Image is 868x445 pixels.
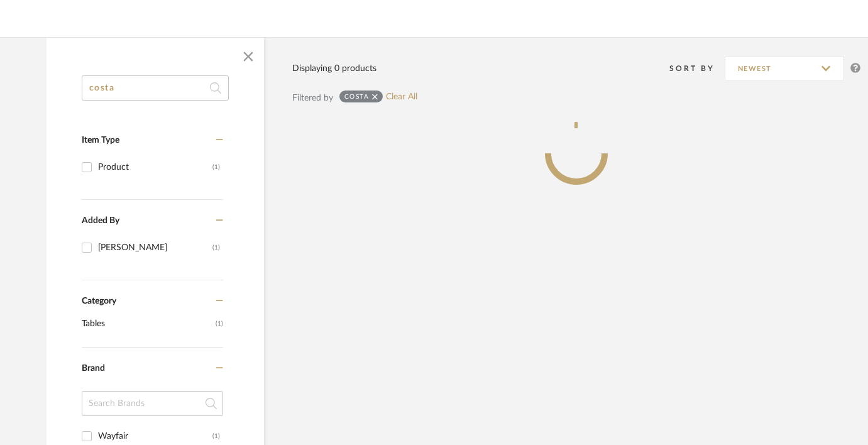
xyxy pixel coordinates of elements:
[344,92,370,101] div: costa
[82,136,119,145] span: Item Type
[98,238,212,258] div: [PERSON_NAME]
[82,296,116,307] span: Category
[292,91,333,105] div: Filtered by
[212,238,220,258] div: (1)
[236,44,261,69] button: Close
[82,216,119,225] span: Added By
[216,314,223,334] span: (1)
[212,157,220,177] div: (1)
[82,364,105,373] span: Brand
[82,391,223,416] input: Search Brands
[98,157,212,177] div: Product
[82,75,229,101] input: Search within 0 results
[669,62,725,75] div: Sort By
[386,92,417,102] a: Clear All
[292,62,376,75] div: Displaying 0 products
[82,313,212,334] span: Tables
